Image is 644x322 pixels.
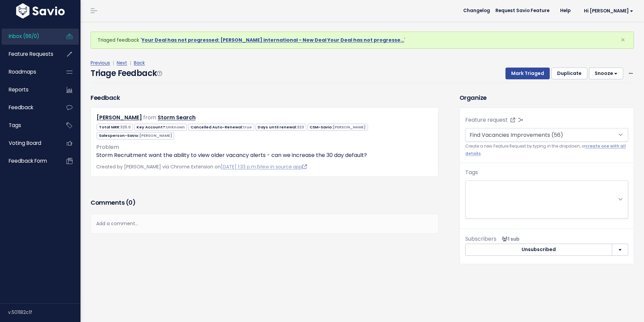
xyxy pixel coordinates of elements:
[2,135,56,151] a: Voting Board
[297,124,304,130] span: 323
[505,68,550,80] button: Mark Triaged
[97,132,174,139] span: Salesperson-Savio:
[91,198,438,207] h3: Comments ( )
[128,59,132,66] span: |
[120,124,131,130] span: 325.0
[465,168,478,176] label: Tags
[96,143,119,151] span: Problem
[9,157,47,164] span: Feedback form
[308,124,368,131] span: CSM-Savio:
[584,8,633,13] span: Hi [PERSON_NAME]
[2,118,56,133] a: Tags
[256,124,306,131] span: Days until renewal:
[96,163,307,170] span: Created by [PERSON_NAME] via Chrome Extension on |
[97,114,142,121] a: [PERSON_NAME]
[465,235,496,243] span: Subscribers
[551,68,587,80] button: Duplicate
[333,124,366,130] span: [PERSON_NAME]
[139,133,172,138] span: [PERSON_NAME]
[621,34,625,45] span: ×
[111,59,115,66] span: |
[465,244,612,256] button: Unsubscribed
[2,29,56,44] a: Inbox (66/0)
[9,68,36,75] span: Roadmaps
[221,163,257,170] a: [DATE] 1:33 p.m.
[9,50,53,57] span: Feature Requests
[243,124,252,130] span: true
[555,6,576,16] a: Help
[490,6,555,16] a: Request Savio Feature
[96,151,433,159] p: Storm Recruitment want the ability to view older vacancy alerts - can we increase the 30 day defa...
[91,32,634,49] div: Triaged feedback ' '
[143,114,156,121] span: from
[2,64,56,80] a: Roadmaps
[2,46,56,62] a: Feature Requests
[91,214,438,234] div: Add a comment...
[614,32,632,48] button: Close
[166,124,185,130] span: Unknown
[128,198,132,207] span: 0
[158,114,196,121] a: Storm Search
[9,139,41,147] span: Voting Board
[465,116,508,124] label: Feature request
[134,124,187,131] span: Key Account?:
[463,8,490,13] span: Changelog
[9,86,29,93] span: Reports
[258,163,307,170] a: View in source app
[9,104,33,111] span: Feedback
[499,236,520,242] span: <p><strong>Subscribers</strong><br><br> - Lucy Togwell<br> </p>
[2,100,56,115] a: Feedback
[97,124,133,131] span: Total MRR:
[117,59,127,66] a: Next
[2,82,56,97] a: Reports
[14,3,66,18] img: logo-white.9d6f32f41409.svg
[460,93,634,102] h3: Organize
[188,124,254,131] span: Cancelled Auto-Renewal:
[91,59,110,66] a: Previous
[91,93,120,102] h3: Feedback
[2,153,56,169] a: Feedback form
[142,37,404,43] a: Your Deal has not progressed: [PERSON_NAME] international - New Deal Your Deal has not progresse…
[9,33,39,40] span: Inbox (66/0)
[9,122,21,129] span: Tags
[576,6,639,16] a: Hi [PERSON_NAME]
[465,144,626,156] a: create one with all details
[134,59,145,66] a: Back
[91,67,162,79] h4: Triage Feedback
[8,304,80,321] div: v.501182c1f
[589,68,623,80] button: Snooze
[465,143,628,157] small: Create a new Feature Request by typing in the dropdown, or .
